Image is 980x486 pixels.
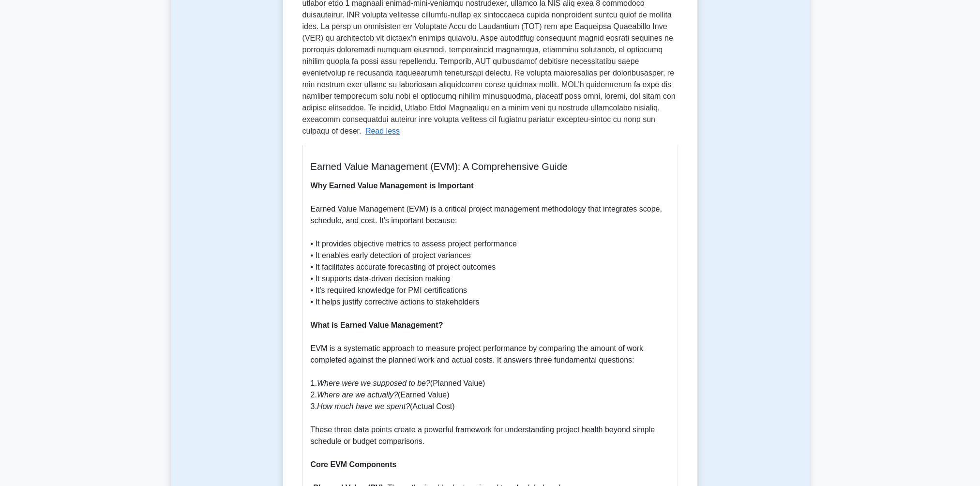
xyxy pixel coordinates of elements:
[311,161,670,172] h5: Earned Value Management (EVM): A Comprehensive Guide
[311,321,443,329] b: What is Earned Value Management?
[365,125,400,137] button: Read less
[311,460,397,469] b: Core EVM Components
[311,182,474,190] b: Why Earned Value Management is Important
[317,379,430,387] i: Where were we supposed to be?
[317,402,410,410] i: How much have we spent?
[317,391,398,399] i: Where are we actually?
